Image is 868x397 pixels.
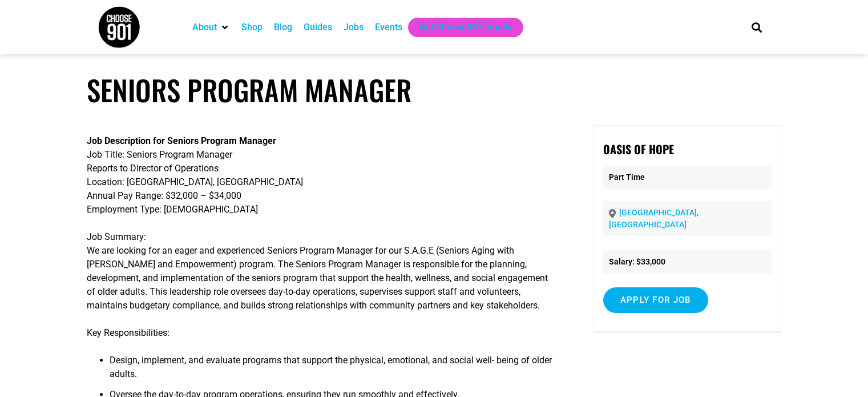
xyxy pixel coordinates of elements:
p: Part Time [603,166,772,189]
p: Key Responsibilities: [87,326,559,340]
a: Shop [241,21,263,34]
a: Jobs [344,21,364,34]
li: Design, implement, and evaluate programs that support the physical, emotional, and social well- b... [110,354,559,388]
p: Job Summary: We are looking for an eager and experienced Seniors Program Manager for our S.A.G.E ... [87,230,559,312]
strong: Oasis of Hope [603,141,674,158]
a: About [192,21,217,34]
a: Blog [274,21,292,34]
p: Job Title: Seniors Program Manager Reports to Director of Operations Location: [GEOGRAPHIC_DATA],... [87,134,559,216]
input: Apply for job [603,287,708,313]
a: Events [375,21,402,34]
a: Get Choose901 Emails [419,21,512,34]
div: About [187,18,236,37]
div: Search [747,18,766,37]
a: Guides [304,21,332,34]
strong: Job Description for Seniors Program Manager [87,135,276,146]
nav: Main nav [187,18,732,37]
a: [GEOGRAPHIC_DATA], [GEOGRAPHIC_DATA] [609,208,699,229]
li: Salary: $33,000 [603,250,772,274]
h1: Seniors Program Manager [87,73,781,107]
